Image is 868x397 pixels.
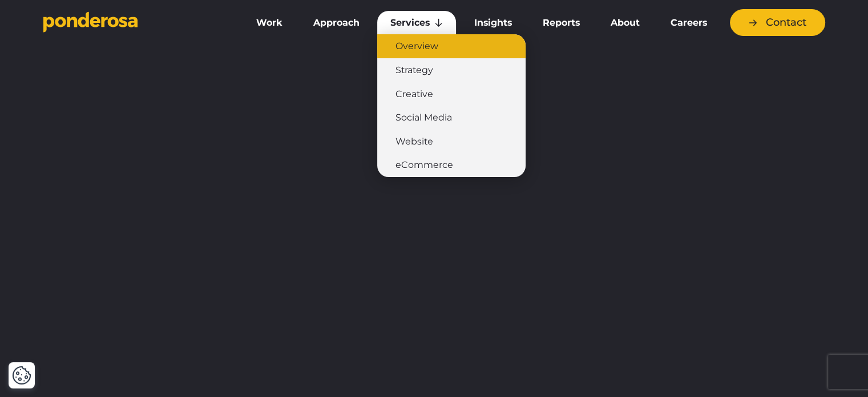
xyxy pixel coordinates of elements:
button: Cookie Settings [12,366,31,385]
a: Overview [377,34,526,58]
a: Social Media [377,106,526,130]
a: About [597,11,653,35]
a: Strategy [377,58,526,82]
a: Approach [300,11,373,35]
a: Work [243,11,296,35]
a: Contact [730,9,825,36]
a: eCommerce [377,153,526,177]
a: Creative [377,82,526,106]
a: Services [377,11,456,35]
a: Website [377,130,526,154]
img: Revisit consent button [12,366,31,385]
a: Insights [461,11,524,35]
a: Reports [530,11,593,35]
a: Go to homepage [43,11,226,34]
a: Careers [657,11,720,35]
